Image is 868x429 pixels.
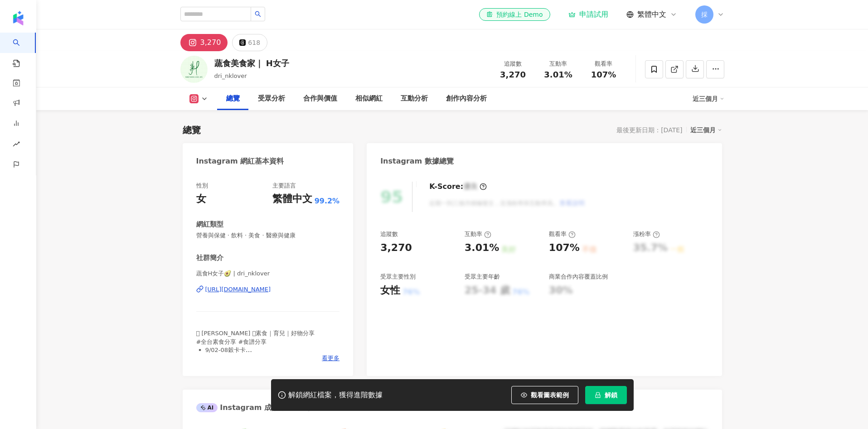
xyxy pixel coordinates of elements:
div: 社群簡介 [196,253,223,263]
div: 3,270 [200,36,221,49]
div: 觀看率 [549,230,576,238]
img: KOL Avatar [180,56,208,83]
span: 蔬食H女子🥑 | dri_nklover [196,270,340,278]
div: 107% [549,241,580,255]
div: 總覽 [226,93,240,104]
div: 追蹤數 [496,59,530,68]
div: 3.01% [465,241,499,255]
span: 看更多 [322,354,339,362]
button: 618 [232,34,267,51]
div: 主要語言 [272,182,296,190]
div: 女 [196,192,206,206]
div: 最後更新日期：[DATE] [616,126,682,134]
img: logo icon [11,11,25,25]
a: 申請試用 [568,10,608,19]
div: 預約線上 Demo [486,10,543,19]
a: [URL][DOMAIN_NAME] [196,285,340,294]
div: 追蹤數 [380,230,398,238]
div: 受眾主要性別 [380,273,416,281]
div: 女性 [380,284,400,298]
div: 創作內容分析 [446,93,487,104]
div: 性別 [196,182,208,190]
span: search [255,11,261,17]
span: dri_nklover [214,72,247,79]
span: 99.2% [315,196,340,206]
div: 商業合作內容覆蓋比例 [549,273,608,281]
div: 受眾分析 [258,93,285,104]
span: 解鎖 [605,391,617,399]
a: 預約線上 Demo [479,8,550,21]
button: 解鎖 [585,386,627,404]
div: 618 [248,36,260,49]
span: 採 [701,10,708,19]
div: 觀看率 [587,59,621,68]
div: 合作與價值 [303,93,337,104]
span: rise [13,135,20,155]
div: 3,270 [380,241,412,255]
span: 𓍼 [PERSON_NAME] 𓍼素食｜育兒｜好物分享 #全台素食分享 #食譜分享 ▪️ 9/02-08穀卡卡 - - - 📮合作歡迎私小盒子 - - - [196,330,315,378]
div: 相似網紅 [355,93,383,104]
a: search [13,33,31,68]
div: 漲粉率 [633,230,660,238]
span: 107% [591,70,616,79]
span: 繁體中文 [637,10,666,19]
span: 3,270 [500,70,526,79]
div: 近三個月 [690,124,722,136]
div: 解鎖網紅檔案，獲得進階數據 [288,390,383,400]
div: 互動率 [465,230,491,238]
div: 總覽 [183,124,201,136]
div: 蔬食美食家｜ H女子 [214,58,289,69]
span: 3.01% [544,70,572,79]
div: 繁體中文 [272,192,312,206]
div: 互動率 [541,59,576,68]
span: 觀看圖表範例 [531,391,569,399]
div: 互動分析 [401,93,428,104]
div: 近三個月 [693,92,724,106]
div: Instagram 網紅基本資料 [196,156,284,166]
div: 受眾主要年齡 [465,273,500,281]
button: 觀看圖表範例 [511,386,578,404]
div: [URL][DOMAIN_NAME] [205,285,271,294]
button: 3,270 [180,34,228,51]
div: K-Score : [429,182,487,192]
span: lock [595,392,601,398]
span: 營養與保健 · 飲料 · 美食 · 醫療與健康 [196,231,340,240]
div: Instagram 數據總覽 [380,156,454,166]
div: 網紅類型 [196,220,223,229]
